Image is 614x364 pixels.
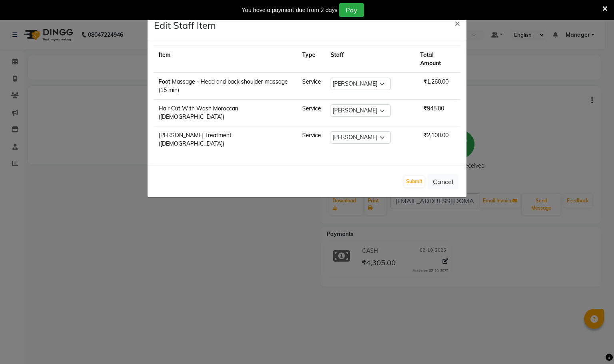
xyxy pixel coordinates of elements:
th: Total Amount [415,46,460,73]
button: Submit [404,176,425,187]
button: Cancel [428,174,459,189]
td: Service [297,73,326,100]
h4: Edit Staff Item [154,18,216,32]
th: Staff [326,46,415,73]
td: Hair Cut With Wash Moroccan ([DEMOGRAPHIC_DATA]) [154,100,297,126]
td: [PERSON_NAME] Treatment ([DEMOGRAPHIC_DATA]) [154,126,297,153]
th: Type [297,46,326,73]
td: Service [297,126,326,153]
span: ₹945.00 [420,102,447,115]
span: ₹1,260.00 [420,75,452,88]
iframe: chat widget [580,332,606,356]
div: You have a payment due from 2 days [242,6,337,14]
th: Item [154,46,297,73]
td: Foot Massage - Head and back shoulder massage (15 min) [154,73,297,100]
td: Service [297,100,326,126]
span: ₹2,100.00 [420,128,452,142]
button: Pay [339,3,364,17]
button: Close [448,12,466,34]
span: × [455,17,460,29]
